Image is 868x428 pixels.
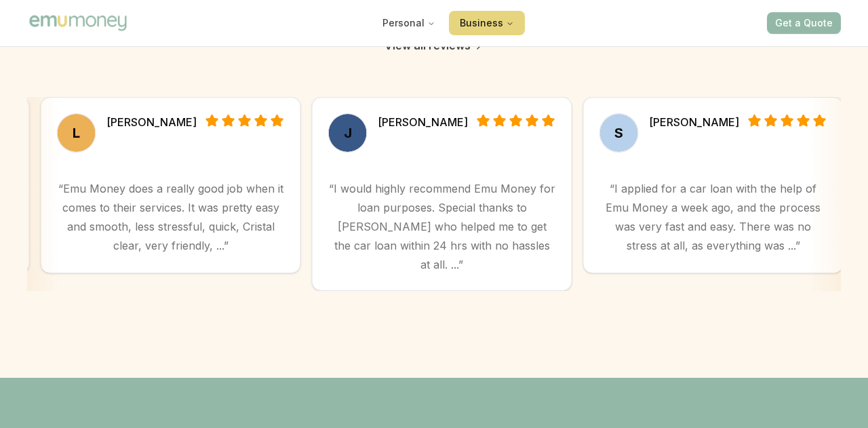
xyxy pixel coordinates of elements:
[600,114,638,152] span: S
[106,114,197,130] p: [PERSON_NAME]
[27,13,129,33] img: Emu Money
[329,179,555,274] q: I would highly recommend Emu Money for loan purposes. Special thanks to [PERSON_NAME] who helped ...
[449,11,525,35] button: Business
[649,114,739,130] p: [PERSON_NAME]
[372,11,446,35] button: Personal
[600,179,827,255] q: I applied for a car loan with the help of Emu Money a week ago, and the process was very fast and...
[329,114,367,152] span: J
[58,114,96,152] span: L
[378,114,468,130] p: [PERSON_NAME]
[58,179,284,255] q: Emu Money does a really good job when it comes to their services. It was pretty easy and smooth, ...
[767,12,841,34] button: Get a Quote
